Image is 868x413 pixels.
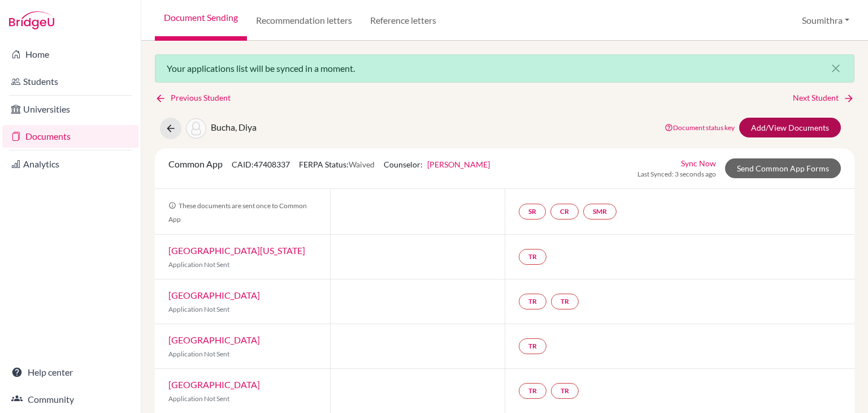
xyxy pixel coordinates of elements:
[168,334,260,345] a: [GEOGRAPHIC_DATA]
[168,350,229,358] span: Application Not Sent
[793,92,854,104] a: Next Student
[797,10,854,31] button: Soumithra
[739,118,841,137] a: Add/View Documents
[519,294,546,309] a: TR
[519,338,546,354] a: TR
[637,169,716,179] span: Last Synced: 3 seconds ago
[168,394,229,403] span: Application Not Sent
[2,43,138,66] a: Home
[155,92,240,104] a: Previous Student
[829,62,843,75] i: close
[168,260,229,269] span: Application Not Sent
[9,11,54,29] img: Bridge-U
[583,204,617,220] a: SMR
[818,55,854,82] button: Close
[519,204,546,220] a: SR
[168,379,260,390] a: [GEOGRAPHIC_DATA]
[349,160,375,169] span: Waived
[168,201,307,223] span: These documents are sent once to Common App
[2,125,138,148] a: Documents
[725,158,841,178] a: Send Common App Forms
[519,383,546,399] a: TR
[384,160,490,169] span: Counselor:
[519,249,546,265] a: TR
[2,361,138,384] a: Help center
[168,245,305,256] a: [GEOGRAPHIC_DATA][US_STATE]
[155,54,854,83] div: Your applications list will be synced in a moment.
[550,204,579,220] a: CR
[2,153,138,175] a: Analytics
[551,294,579,309] a: TR
[168,290,260,300] a: [GEOGRAPHIC_DATA]
[168,305,229,313] span: Application Not Sent
[2,98,138,121] a: Universities
[2,388,138,411] a: Community
[427,160,490,169] a: [PERSON_NAME]
[299,160,375,169] span: FERPA Status:
[2,70,138,93] a: Students
[232,160,290,169] span: CAID: 47408337
[681,157,716,169] a: Sync Now
[551,383,579,399] a: TR
[211,122,257,132] span: Bucha, Diya
[665,123,735,132] a: Document status key
[168,158,223,169] span: Common App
